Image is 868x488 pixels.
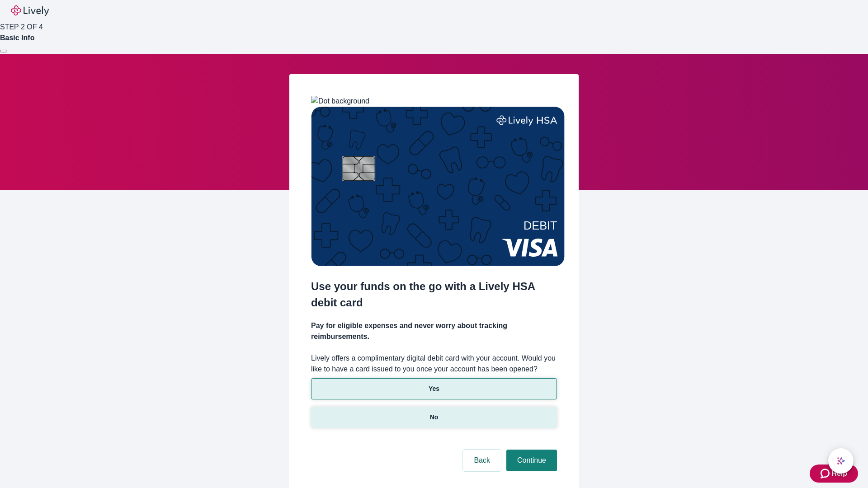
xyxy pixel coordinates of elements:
[430,413,439,422] p: No
[311,278,557,311] h2: Use your funds on the go with a Lively HSA debit card
[810,465,858,483] button: Zendesk support iconHelp
[11,5,49,16] img: Lively
[828,448,854,474] button: chat
[429,384,439,394] p: Yes
[831,468,847,479] span: Help
[311,96,369,107] img: Dot background
[821,468,831,479] svg: Zendesk support icon
[311,378,557,399] button: Yes
[311,407,557,428] button: No
[836,456,845,465] svg: Lively AI Assistant
[311,107,565,266] img: Debit card
[463,450,501,471] button: Back
[506,450,557,471] button: Continue
[311,320,557,342] h4: Pay for eligible expenses and never worry about tracking reimbursements.
[311,353,557,375] label: Lively offers a complimentary digital debit card with your account. Would you like to have a card...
